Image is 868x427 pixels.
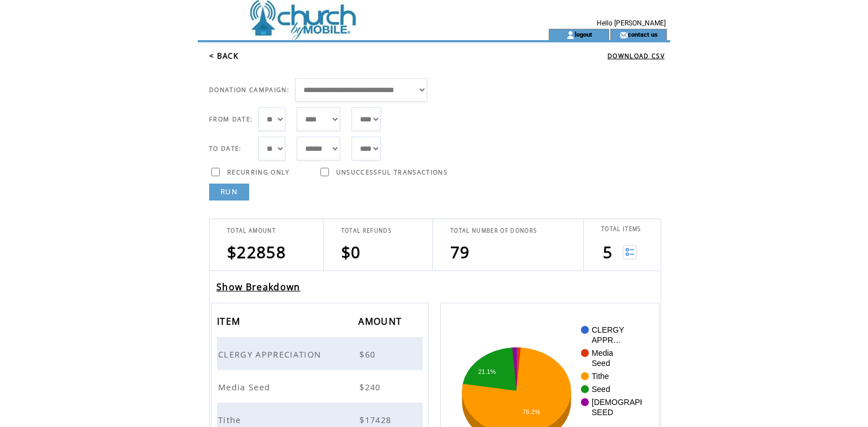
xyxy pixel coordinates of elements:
text: [DEMOGRAPHIC_DATA] [592,398,680,407]
a: CLERGY APPRECIATION [218,348,324,358]
text: Media [592,348,613,358]
span: $22858 [227,241,286,263]
img: View list [623,245,637,259]
a: Show Breakdown [216,281,301,293]
img: account_icon.gif [566,30,575,40]
span: UNSUCCESSFUL TRANSACTIONS [336,168,448,176]
span: 79 [450,241,470,263]
a: Tithe [218,413,244,424]
span: $240 [359,381,383,393]
span: TOTAL ITEMS [601,225,641,233]
span: 5 [603,241,613,263]
span: ITEM [217,312,243,333]
a: contact us [628,30,658,38]
text: 21.1% [478,368,496,375]
span: Hello [PERSON_NAME] [597,19,666,27]
text: Seed [592,385,610,394]
a: RUN [209,184,249,201]
a: DOWNLOAD CSV [607,52,665,60]
text: Tithe [592,372,609,381]
span: TO DATE: [209,145,242,152]
text: APPR… [592,335,621,345]
span: TOTAL AMOUNT [227,227,276,234]
span: Tithe [218,414,244,425]
a: logout [575,30,592,38]
span: FROM DATE: [209,115,253,123]
a: AMOUNT [358,317,405,324]
span: CLERGY APPRECIATION [218,348,324,360]
span: TOTAL NUMBER OF DONORS [450,227,537,234]
span: Media Seed [218,381,273,393]
a: Media Seed [218,381,273,391]
span: RECURRING ONLY [227,168,290,176]
span: TOTAL REFUNDS [341,227,392,234]
text: Seed [592,359,610,368]
span: AMOUNT [358,312,405,333]
img: contact_us_icon.gif [619,30,628,40]
span: DONATION CAMPAIGN: [209,86,289,94]
text: CLERGY [592,325,624,334]
text: SEED [592,408,613,417]
a: < BACK [209,51,238,61]
span: $17428 [359,414,394,425]
text: 76.2% [523,408,540,415]
span: $60 [359,348,378,360]
span: $0 [341,241,361,263]
a: ITEM [217,317,243,324]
